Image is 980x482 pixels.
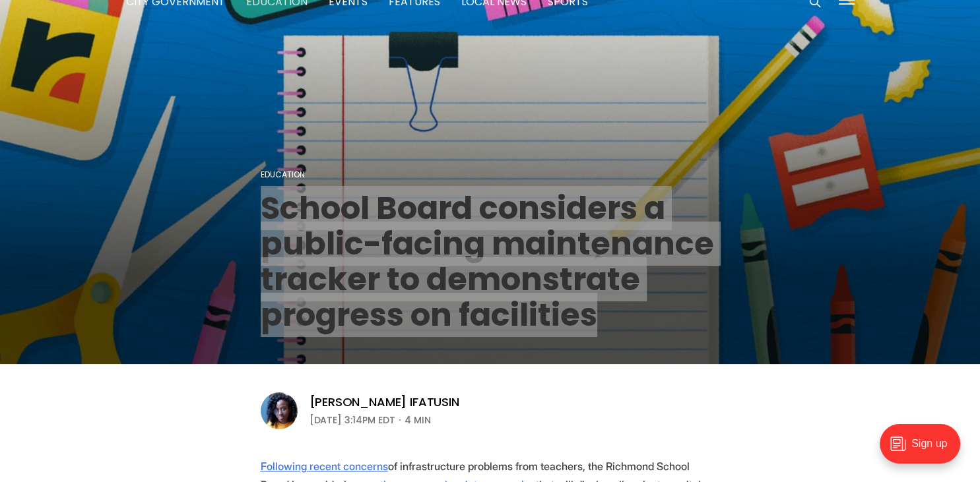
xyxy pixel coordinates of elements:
a: Education [261,169,305,180]
a: [PERSON_NAME] Ifatusin [310,394,459,410]
h1: School Board considers a public-facing maintenance tracker to demonstrate progress on facilities [261,191,720,333]
img: Victoria A. Ifatusin [261,392,298,429]
span: 4 min [405,412,431,428]
iframe: portal-trigger [868,417,980,482]
time: [DATE] 3:14PM EDT [310,412,395,428]
a: Following recent concerns [261,460,388,473]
